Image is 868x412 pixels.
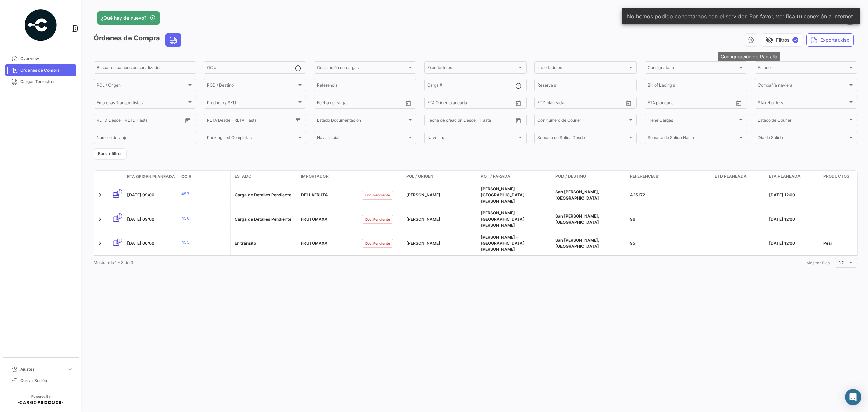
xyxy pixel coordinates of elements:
span: POD / Destino [207,84,297,89]
div: [PERSON_NAME] [406,192,475,198]
div: San [PERSON_NAME], [GEOGRAPHIC_DATA] [555,237,625,249]
span: Tiene Cargas [648,119,738,124]
span: Estado [235,173,251,180]
datatable-header-cell: OC # [179,171,230,183]
span: Doc. Pendiente [365,217,390,222]
span: Estado de Courier [758,119,848,124]
a: 457 [181,191,227,197]
span: No hemos podido conectarnos con el servidor. Por favor, verifica tu conexión a Internet. [627,13,854,20]
span: 96 [630,217,635,222]
span: ✓ [792,37,798,43]
span: Importadores [537,66,628,71]
input: Hasta [224,119,265,124]
span: DELLAFRUTA [301,192,328,198]
button: Land [166,34,181,46]
span: Cargas Terrestres [20,79,73,85]
a: 455 [181,239,227,245]
span: 1 [117,189,122,194]
button: Borrar filtros [94,148,127,160]
input: Desde [427,119,439,124]
input: Desde [97,119,109,124]
span: A25172 [630,192,645,198]
span: Semana de Salida Hasta [648,136,738,141]
span: Cerrar Sesión [20,378,73,384]
span: Doc. Pendiente [365,192,390,198]
input: Desde [537,101,550,106]
span: ETD planeada [715,173,747,180]
span: Referencia # [630,173,659,180]
span: [DATE] 12:00 [769,241,795,246]
div: [PERSON_NAME] - [GEOGRAPHIC_DATA][PERSON_NAME] [481,234,550,252]
button: Open calendar [513,115,524,126]
div: San [PERSON_NAME], [GEOGRAPHIC_DATA] [555,213,625,225]
input: Hasta [444,119,486,124]
span: Semana de Salida Desde [537,136,628,141]
button: Open calendar [734,98,744,108]
div: [PERSON_NAME] - [GEOGRAPHIC_DATA][PERSON_NAME] [481,186,550,204]
span: Stakeholders [758,101,848,106]
a: Expand/Collapse Row [97,216,103,223]
a: Expand/Collapse Row [97,240,103,247]
span: Doc. Pendiente [365,241,390,246]
span: 95 [630,241,635,246]
span: [DATE] 12:00 [769,217,795,222]
span: Empresas Transportistas [97,101,187,106]
button: Open calendar [403,98,413,108]
span: [DATE] 06:00 [127,241,154,246]
div: [PERSON_NAME] - [GEOGRAPHIC_DATA][PERSON_NAME] [481,210,550,228]
span: 1 [117,213,122,219]
div: San [PERSON_NAME], [GEOGRAPHIC_DATA] [555,189,625,201]
span: Importador [301,173,329,180]
span: Overview [20,56,73,62]
datatable-header-cell: Estado Doc. [359,171,403,183]
input: Desde [317,101,329,106]
div: [PERSON_NAME] [406,240,475,246]
span: Mostrar filas [806,260,830,265]
span: Nave inicial [317,136,407,141]
button: Open calendar [183,115,193,126]
input: Hasta [334,101,376,106]
span: Con número de Courier [537,119,628,124]
input: Desde [207,119,219,124]
span: OC # [181,174,191,180]
a: Órdenes de Compra [5,64,76,76]
input: Desde [648,101,660,106]
div: Configuración de Pantalla [718,52,780,61]
span: Pear [823,241,832,246]
span: Estado [758,66,848,71]
input: Hasta [554,101,596,106]
span: Producto / SKU [207,101,297,106]
span: ¿Qué hay de nuevo? [101,15,146,21]
span: 20 [839,260,845,265]
button: Open calendar [513,98,524,108]
datatable-header-cell: Modo de Transporte [107,174,124,180]
datatable-header-cell: Referencia # [627,171,712,183]
datatable-header-cell: ETA planeada [766,171,821,183]
span: ETA planeada [769,173,801,180]
span: Consignatario [648,66,738,71]
span: Estado Documentación [317,119,407,124]
button: ¿Qué hay de nuevo? [97,11,160,25]
input: Hasta [444,101,486,106]
input: Hasta [665,101,706,106]
span: visibility_off [765,36,773,44]
span: POT / Parada [481,173,510,180]
a: Expand/Collapse Row [97,192,103,199]
span: [DATE] 09:00 [127,192,154,198]
input: Hasta [114,119,155,124]
span: Exportadores [427,66,517,71]
datatable-header-cell: POL / Origen [403,171,478,183]
span: FRUTOMAXX [301,217,327,222]
datatable-header-cell: POD / Destino [553,171,627,183]
datatable-header-cell: ETD planeada [712,171,766,183]
h3: Órdenes de Compra [94,33,183,47]
a: 456 [181,215,227,221]
button: Exportar.xlsx [806,33,854,47]
span: Compañía naviera [758,84,848,89]
button: visibility_offFiltros✓ [761,33,803,47]
span: Órdenes de Compra [20,67,73,73]
div: Carga de Detalles Pendiente [235,192,296,198]
span: POL / Origen [97,84,187,89]
img: powered-by.png [24,8,58,42]
span: Ajustes [20,366,64,372]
